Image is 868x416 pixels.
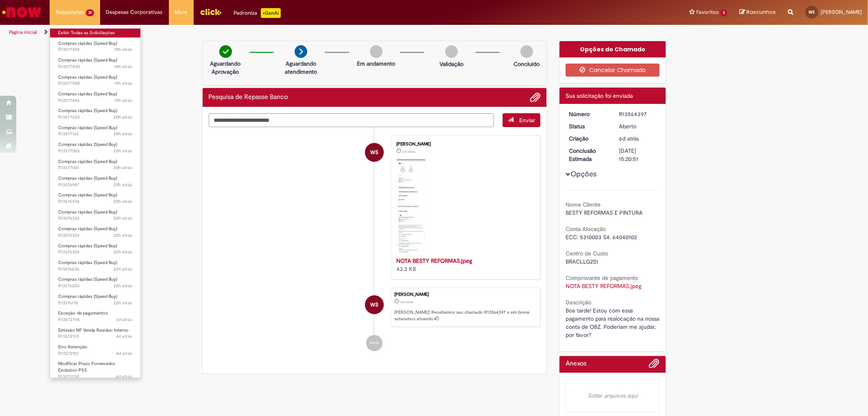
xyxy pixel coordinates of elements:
[114,182,132,188] time: 29/09/2025 13:47:59
[114,283,132,289] time: 29/09/2025 11:32:47
[720,9,727,16] span: 3
[50,326,140,341] a: Aberto R13572193 : Emissão NF Venda Resíduo Interno
[566,201,601,208] b: Nome Cliente
[400,299,413,304] span: 6d atrás
[58,293,117,299] span: Compras rápidas (Speed Buy)
[58,91,117,97] span: Compras rápidas (Speed Buy)
[58,141,117,147] span: Compras rápidas (Speed Buy)
[114,131,132,137] time: 29/09/2025 14:15:50
[114,97,132,103] time: 29/09/2025 14:51:41
[58,333,132,340] span: R13572193
[619,135,639,142] time: 24/09/2025 17:20:48
[50,242,140,257] a: Aberto R13576304 : Compras rápidas (Speed Buy)
[58,97,132,104] span: R13577444
[114,300,132,306] span: 22h atrás
[58,80,132,87] span: R13577588
[566,360,586,368] h2: Anexos
[696,8,719,16] span: Favoritos
[114,80,132,86] span: 19h atrás
[114,97,132,103] span: 19h atrás
[566,307,661,339] span: Boa tarde! Estou com esse pagamento para realocação na nossa conta de OBZ. Poderiam me ajudar, po...
[58,361,115,373] span: Modificar Prazo Fornecedor Exclusivo PSS
[114,232,132,238] time: 29/09/2025 11:46:47
[114,148,132,154] span: 20h atrás
[50,359,140,377] a: Aberto R13571730 : Modificar Prazo Fornecedor Exclusivo PSS
[114,283,132,289] span: 22h atrás
[50,73,140,88] a: Aberto R13577588 : Compras rápidas (Speed Buy)
[6,25,573,40] ul: Trilhas de página
[563,110,613,118] dt: Número
[566,258,598,265] span: BRACLLG2S1
[563,122,613,130] dt: Status
[114,64,132,70] span: 18h atrás
[530,92,540,103] button: Adicionar anexos
[566,209,643,216] span: BESTY REFORMAS E PINTURA
[58,266,132,273] span: R13576236
[58,300,132,306] span: R13576176
[114,249,132,255] time: 29/09/2025 11:44:21
[566,282,641,290] a: Download de NOTA BESTY REFORMAS.jpeg
[114,165,132,171] time: 29/09/2025 13:56:12
[566,92,633,99] span: Sua solicitação foi enviada
[58,165,132,171] span: R13577041
[50,309,140,324] a: Aberto R13572795 : Exceção de pagamentos
[116,333,132,339] time: 26/09/2025 18:16:43
[50,174,140,189] a: Aberto R13576987 : Compras rápidas (Speed Buy)
[50,225,140,240] a: Aberto R13576324 : Compras rápidas (Speed Buy)
[809,9,815,15] span: WS
[566,64,660,77] button: Cancelar Chamado
[116,333,132,339] span: 4d atrás
[370,143,378,162] span: WS
[365,295,384,314] div: Wictor Ferreira Da Silva
[58,108,117,114] span: Compras rápidas (Speed Buy)
[58,131,132,137] span: R13577162
[394,309,536,322] p: [PERSON_NAME]! Recebemos seu chamado R13564397 e em breve estaremos atuando.
[50,157,140,172] a: Aberto R13577041 : Compras rápidas (Speed Buy)
[50,208,140,223] a: Aberto R13576336 : Compras rápidas (Speed Buy)
[50,123,140,139] a: Aberto R13577162 : Compras rápidas (Speed Buy)
[50,258,140,273] a: Aberto R13576236 : Compras rápidas (Speed Buy)
[114,300,132,306] time: 29/09/2025 11:29:55
[50,343,140,358] a: Aberto R13572157 : Erro Retenção
[116,317,132,323] time: 27/09/2025 10:30:31
[50,140,140,155] a: Aberto R13577055 : Compras rápidas (Speed Buy)
[114,80,132,86] time: 29/09/2025 15:10:25
[58,175,117,181] span: Compras rápidas (Speed Buy)
[106,8,163,16] span: Despesas Corporativas
[114,131,132,137] span: 20h atrás
[50,275,140,290] a: Aberto R13576203 : Compras rápidas (Speed Buy)
[206,59,245,76] p: Aguardando Aprovação
[58,317,132,323] span: R13572795
[58,310,108,316] span: Exceção de pagamentos
[563,134,613,143] dt: Criação
[209,288,541,327] li: Wictor Ferreira Da Silva
[114,266,132,272] span: 22h atrás
[400,299,413,304] time: 24/09/2025 17:20:48
[566,250,608,257] b: Centro de Custo
[114,114,132,120] span: 20h atrás
[566,225,606,233] b: Conta Alocação
[58,374,132,380] span: R13571730
[58,40,117,46] span: Compras rápidas (Speed Buy)
[9,29,37,35] a: Página inicial
[116,317,132,323] span: 3d atrás
[370,45,383,58] img: img-circle-grey.png
[116,374,132,380] time: 26/09/2025 16:45:18
[209,113,494,127] textarea: Digite sua mensagem aqui...
[116,350,132,357] time: 26/09/2025 18:02:51
[58,249,132,255] span: R13576304
[402,149,415,154] time: 24/09/2025 17:19:36
[394,292,536,297] div: [PERSON_NAME]
[58,344,87,350] span: Erro Retenção
[116,350,132,357] span: 4d atrás
[58,125,117,131] span: Compras rápidas (Speed Buy)
[86,9,94,16] span: 31
[514,60,540,68] p: Concluído
[58,283,132,289] span: R13576203
[58,57,117,63] span: Compras rápidas (Speed Buy)
[50,39,140,54] a: Aberto R13577855 : Compras rápidas (Speed Buy)
[114,182,132,188] span: 20h atrás
[58,243,117,249] span: Compras rápidas (Speed Buy)
[439,60,464,68] p: Validação
[365,143,384,162] div: Wictor Ferreira Da Silva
